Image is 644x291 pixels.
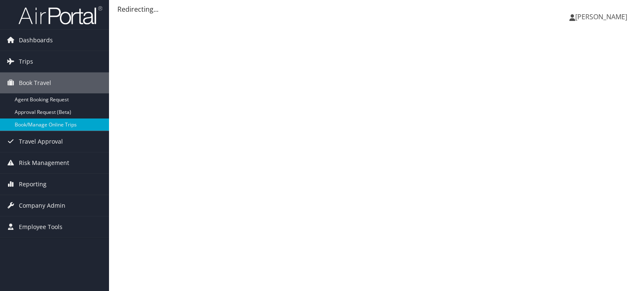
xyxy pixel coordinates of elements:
span: Company Admin [19,195,65,216]
img: airportal-logo.png [18,5,102,25]
a: [PERSON_NAME] [569,4,636,29]
span: Employee Tools [19,216,62,237]
span: Book Travel [19,72,51,93]
span: Travel Approval [19,131,63,152]
span: Dashboards [19,30,53,51]
span: Trips [19,51,33,72]
div: Redirecting... [117,4,636,14]
span: Risk Management [19,152,69,173]
span: [PERSON_NAME] [575,12,627,21]
span: Reporting [19,174,47,195]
